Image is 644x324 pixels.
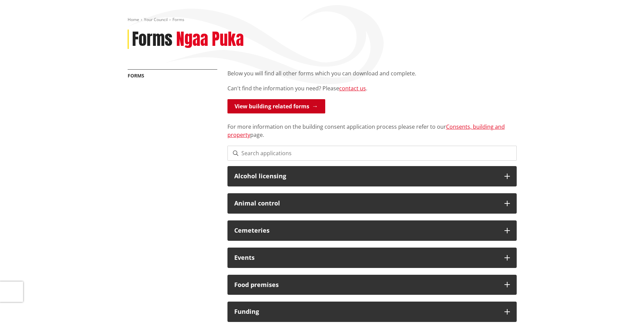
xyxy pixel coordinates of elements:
[227,123,505,139] a: Consents, building and property
[227,69,517,77] p: Below you will find all other forms which you can download and complete.
[234,227,498,234] h3: Cemeteries
[227,114,517,139] p: For more information on the building consent application process please refer to our page.
[227,84,517,92] p: Can't find the information you need? Please .
[132,30,172,49] h1: Forms
[128,17,517,23] nav: breadcrumb
[227,146,517,161] input: Search applications
[339,85,366,92] a: contact us
[234,254,498,261] h3: Events
[234,308,498,315] h3: Funding
[176,30,244,49] h2: Ngaa Puka
[128,72,144,79] a: Forms
[144,17,168,22] a: Your Council
[227,99,325,113] a: View building related forms
[234,200,498,207] h3: Animal control
[128,17,139,22] a: Home
[172,17,184,22] span: Forms
[613,295,637,320] iframe: Messenger Launcher
[234,282,498,288] h3: Food premises
[234,173,498,180] h3: Alcohol licensing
